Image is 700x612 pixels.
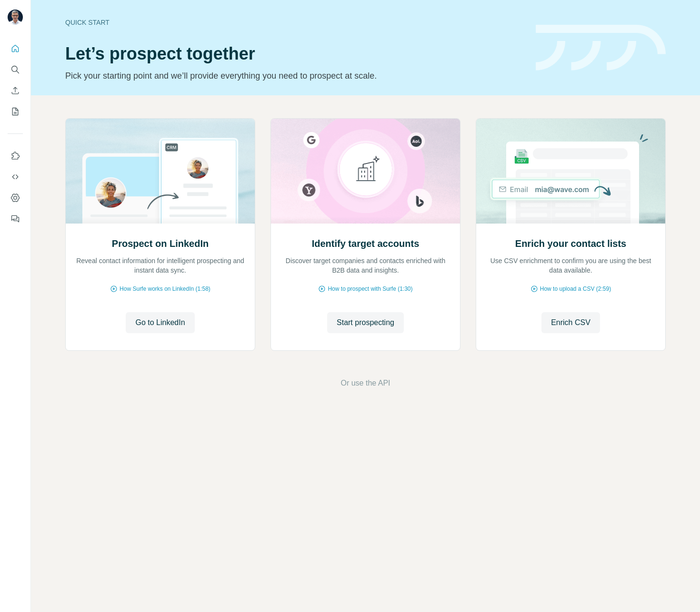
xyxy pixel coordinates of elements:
span: Start prospecting [337,317,394,328]
p: Discover target companies and contacts enriched with B2B data and insights. [280,256,450,275]
span: Enrich CSV [551,317,590,328]
h2: Identify target accounts [312,237,420,250]
button: Use Surfe API [8,168,23,185]
img: Avatar [8,10,23,25]
img: Identify target accounts [270,119,460,224]
span: How to upload a CSV (2:59) [540,285,611,293]
img: Prospect on LinkedIn [65,119,255,224]
button: Enrich CSV [541,312,600,333]
button: Go to LinkedIn [126,312,194,333]
p: Reveal contact information for intelligent prospecting and instant data sync. [75,256,245,275]
h1: Let’s prospect together [65,44,524,63]
button: Use Surfe on LinkedIn [8,147,23,164]
button: Feedback [8,210,23,227]
button: Search [8,61,23,78]
img: banner [536,25,666,71]
h2: Enrich your contact lists [515,237,626,250]
button: Quick start [8,40,23,57]
span: How Surfe works on LinkedIn (1:58) [120,285,210,293]
p: Pick your starting point and we’ll provide everything you need to prospect at scale. [65,69,524,82]
span: Go to LinkedIn [135,317,185,328]
span: How to prospect with Surfe (1:30) [328,285,412,293]
button: My lists [8,103,23,120]
button: Dashboard [8,189,23,206]
p: Use CSV enrichment to confirm you are using the best data available. [486,256,656,275]
h2: Prospect on LinkedIn [112,237,209,250]
button: Start prospecting [327,312,404,333]
button: Or use the API [340,377,390,389]
img: Enrich your contact lists [476,119,666,224]
button: Enrich CSV [8,82,23,99]
div: Quick start [65,18,524,27]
